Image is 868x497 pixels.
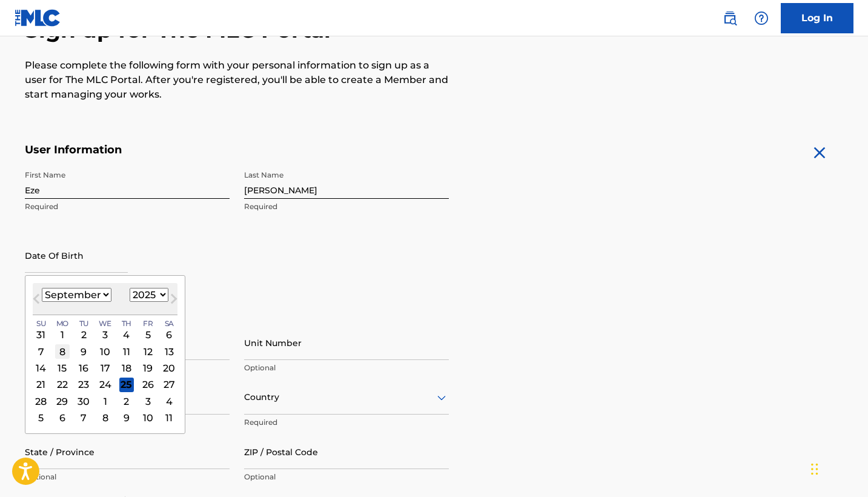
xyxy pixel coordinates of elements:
[119,394,133,409] div: Choose Thursday, October 2nd, 2025
[141,327,155,342] div: Choose Friday, September 5th, 2025
[98,327,112,342] div: Choose Wednesday, September 3rd, 2025
[162,361,176,375] div: Choose Saturday, September 20th, 2025
[807,439,868,497] iframe: Chat Widget
[25,201,230,212] p: Required
[141,344,155,359] div: Choose Friday, September 12th, 2025
[76,361,91,375] div: Choose Tuesday, September 16th, 2025
[56,318,68,329] span: Mo
[76,394,91,409] div: Choose Tuesday, September 30th, 2025
[754,11,769,25] img: help
[33,344,48,359] div: Choose Sunday, September 7th, 2025
[98,394,112,409] div: Choose Wednesday, October 1st, 2025
[25,143,449,157] h5: User Information
[76,377,91,392] div: Choose Tuesday, September 23rd, 2025
[244,362,449,373] p: Optional
[55,377,69,392] div: Choose Monday, September 22nd, 2025
[141,394,155,409] div: Choose Friday, October 3rd, 2025
[244,201,449,212] p: Required
[55,410,69,425] div: Choose Monday, October 6th, 2025
[15,9,61,27] img: MLC Logo
[25,58,449,102] p: Please complete the following form with your personal information to sign up as a user for The ML...
[162,394,176,409] div: Choose Saturday, October 4th, 2025
[27,292,46,311] button: Previous Month
[119,361,133,375] div: Choose Thursday, September 18th, 2025
[55,327,69,342] div: Choose Monday, September 1st, 2025
[98,318,111,329] span: We
[162,410,176,425] div: Choose Saturday, October 11th, 2025
[98,410,112,425] div: Choose Wednesday, October 8th, 2025
[749,6,774,30] div: Help
[244,472,449,482] p: Optional
[810,143,829,162] img: close
[33,377,48,392] div: Choose Sunday, September 21st, 2025
[811,451,818,487] div: Drag
[121,318,131,329] span: Th
[119,377,133,392] div: Choose Thursday, September 25th, 2025
[718,6,742,30] a: Public Search
[141,377,155,392] div: Choose Friday, September 26th, 2025
[142,318,152,329] span: Fr
[781,3,853,33] a: Log In
[33,394,48,409] div: Choose Sunday, September 28th, 2025
[55,394,69,409] div: Choose Monday, September 29th, 2025
[162,377,176,392] div: Choose Saturday, September 27th, 2025
[141,410,155,425] div: Choose Friday, October 10th, 2025
[33,410,48,425] div: Choose Sunday, October 5th, 2025
[119,344,133,359] div: Choose Thursday, September 11th, 2025
[36,318,45,329] span: Su
[25,275,185,434] div: Choose Date
[55,361,69,375] div: Choose Monday, September 15th, 2025
[723,11,737,25] img: search
[33,327,177,426] div: Month September, 2025
[25,472,230,482] p: Optional
[244,417,449,428] p: Required
[164,292,184,311] button: Next Month
[55,344,69,359] div: Choose Monday, September 8th, 2025
[98,377,112,392] div: Choose Wednesday, September 24th, 2025
[33,361,48,375] div: Choose Sunday, September 14th, 2025
[162,327,176,342] div: Choose Saturday, September 6th, 2025
[33,327,48,342] div: Choose Sunday, August 31st, 2025
[119,327,133,342] div: Choose Thursday, September 4th, 2025
[141,361,155,375] div: Choose Friday, September 19th, 2025
[79,318,88,329] span: Tu
[25,312,844,326] h5: Personal Address
[76,327,91,342] div: Choose Tuesday, September 2nd, 2025
[98,344,112,359] div: Choose Wednesday, September 10th, 2025
[76,410,91,425] div: Choose Tuesday, October 7th, 2025
[119,410,133,425] div: Choose Thursday, October 9th, 2025
[164,318,173,329] span: Sa
[76,344,91,359] div: Choose Tuesday, September 9th, 2025
[162,344,176,359] div: Choose Saturday, September 13th, 2025
[98,361,112,375] div: Choose Wednesday, September 17th, 2025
